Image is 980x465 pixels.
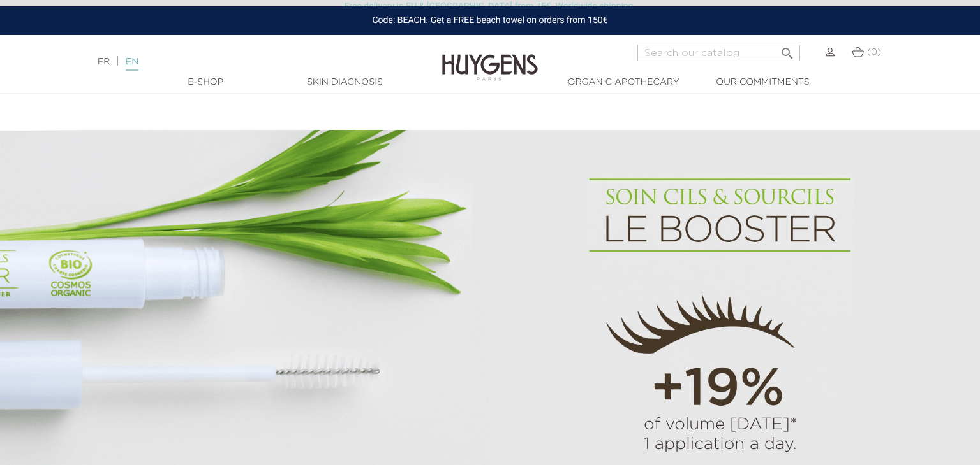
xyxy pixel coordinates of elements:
i:  [780,42,795,57]
a: Organic Apothecary [560,76,687,89]
input: Search [637,45,800,61]
div: | [91,54,399,69]
span: (0) [867,48,881,57]
img: cils sourcils [587,175,854,415]
a: FR [98,57,110,66]
button:  [776,41,799,58]
p: of volume [DATE]* 1 application a day. [587,415,854,455]
a: EN [126,57,138,71]
a: Our commitments [699,76,826,89]
img: Huygens [442,34,538,83]
a: E-Shop [142,76,269,89]
a: Skin Diagnosis [281,76,408,89]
